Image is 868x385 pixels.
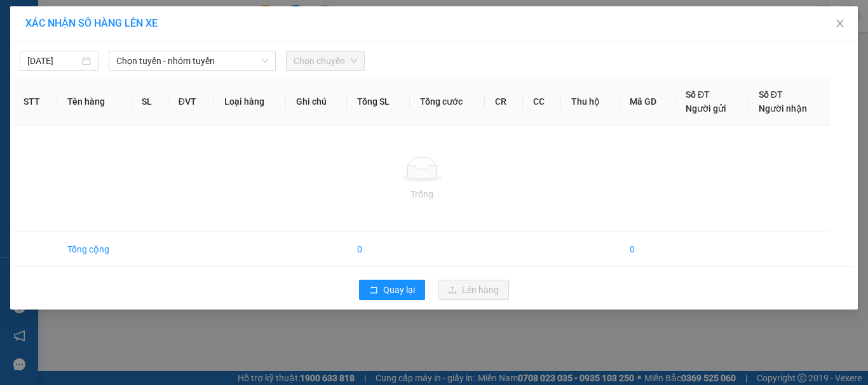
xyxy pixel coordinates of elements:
td: Tổng cộng [57,232,132,267]
span: Số ĐT [759,89,783,100]
span: XÁC NHẬN SỐ HÀNG LÊN XE [25,17,158,29]
span: Chọn chuyến [294,51,357,70]
input: 11/10/2025 [27,54,79,68]
div: Trà Vinh [83,11,185,26]
td: 0 [347,232,410,267]
div: Tên hàng: 1 HOP ( : 1 ) [11,92,185,108]
th: Ghi chú [286,77,347,126]
div: 0984212094 [83,41,185,59]
span: down [261,57,269,65]
span: Gửi: [11,12,31,25]
th: CR [485,77,523,126]
div: LINH VO [83,26,185,41]
th: Thu hộ [561,77,620,126]
span: Nhận: [83,12,113,25]
th: Loại hàng [214,77,287,126]
th: SL [132,77,168,126]
span: CC : [81,70,98,83]
button: uploadLên hàng [438,280,509,300]
span: SL [126,91,144,108]
th: Mã GD [620,77,675,126]
span: Người gửi [686,103,726,114]
span: Quay lại [383,283,415,297]
div: Trống [24,187,820,201]
button: Close [822,6,858,42]
th: ĐVT [168,77,214,126]
span: close [835,18,845,29]
div: Duyên Hải [11,11,74,41]
th: Tổng cước [410,77,485,126]
div: 20.000 [81,67,186,84]
span: Người nhận [759,103,807,114]
th: Tổng SL [347,77,410,126]
td: 0 [620,232,675,267]
span: rollback [369,285,378,296]
th: CC [523,77,561,126]
span: Số ĐT [686,89,710,100]
th: STT [13,77,57,126]
button: rollbackQuay lại [359,280,425,300]
th: Tên hàng [57,77,132,126]
span: Chọn tuyến - nhóm tuyến [116,51,268,70]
